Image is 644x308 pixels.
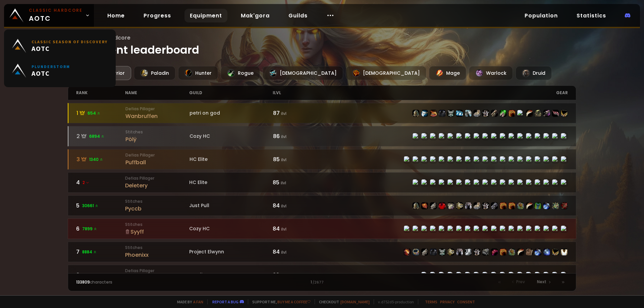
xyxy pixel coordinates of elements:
[273,86,322,100] div: ilvl
[516,279,525,285] span: Prev
[491,110,498,117] img: item-18823
[404,249,411,255] img: item-21329
[413,110,419,117] img: item-22418
[102,9,130,22] a: Home
[76,86,125,100] div: rank
[552,249,559,255] img: item-21459
[32,69,70,77] span: AOTC
[263,66,343,80] div: [DEMOGRAPHIC_DATA]
[76,132,126,140] div: 2
[125,181,189,190] div: Deletery
[374,299,414,304] span: v. d752d5 - production
[125,86,189,100] div: name
[491,249,498,255] img: item-21596
[500,202,506,209] img: item-21199
[281,249,286,255] small: ilvl
[500,249,506,255] img: item-19376
[82,203,99,209] span: 30661
[138,9,176,22] a: Progress
[212,299,238,304] a: Report a bug
[281,180,286,186] small: ilvl
[178,66,218,80] div: Hunter
[134,66,175,80] div: Paladin
[68,34,577,58] h1: Equipment leaderboard
[125,158,190,167] div: Puffball
[552,110,559,117] img: item-21244
[189,248,273,255] div: Project Elwynn
[526,249,533,255] img: item-21710
[125,228,189,236] div: Syyff
[281,134,286,139] small: ilvl
[439,110,445,117] img: item-11840
[571,9,611,22] a: Statistics
[76,155,126,164] div: 3
[535,202,541,209] img: item-22938
[125,175,189,181] small: Defias Pillager
[425,299,437,304] a: Terms
[32,64,70,69] small: Plunderstorm
[190,156,273,163] div: HC Elite
[125,204,189,213] div: Pyccb
[32,39,108,44] small: Classic Season of Discovery
[421,202,428,209] img: item-22732
[465,110,472,117] img: item-21332
[447,202,454,209] img: item-22416
[281,111,286,116] small: ilvl
[430,249,437,255] img: item-11840
[125,112,190,120] div: Wanbruffen
[277,299,311,304] a: Buy me a coffee
[281,157,286,163] small: ilvl
[173,299,203,304] span: Made by
[440,299,454,304] a: Privacy
[281,203,286,209] small: ilvl
[474,202,480,209] img: item-22420
[456,110,463,117] img: item-21598
[32,44,108,53] span: AOTC
[125,222,189,228] small: Stitches
[535,249,541,255] img: item-23577
[561,110,568,117] img: item-21459
[82,272,98,278] span: 5474
[273,109,322,117] div: 87
[508,249,515,255] img: item-22954
[8,58,112,83] a: PlunderstormAOTC
[482,110,489,117] img: item-22423
[552,202,559,209] img: item-21269
[125,129,190,135] small: Stitches
[535,110,541,117] img: item-21621
[273,178,322,187] div: 85
[283,9,313,22] a: Guilds
[125,245,189,251] small: Stitches
[537,279,546,285] span: Next
[315,299,370,304] span: Checkout
[447,249,454,255] img: item-22422
[313,280,324,285] small: / 2677
[421,110,428,117] img: item-18404
[76,178,125,187] div: 4
[526,202,533,209] img: item-19406
[517,202,524,209] img: item-22954
[447,110,454,117] img: item-21331
[68,103,577,123] a: 1654 Defias PillagerWanbruffenpetri on god87 ilvlitem-22418item-18404item-21330item-11840item-213...
[469,66,513,80] div: Warlock
[561,249,568,255] img: item-5976
[340,299,370,304] a: [DOMAIN_NAME]
[68,149,577,170] a: 31340 Defias PillagerPuffballHC Elite85 ilvlitem-22418item-22732item-22419item-11840item-22416ite...
[125,152,190,158] small: Defias Pillager
[273,271,322,279] div: 83
[125,268,189,274] small: Defias Pillager
[421,249,428,255] img: item-22419
[190,133,273,140] div: Cozy HC
[561,202,568,209] img: item-22811
[273,132,322,140] div: 86
[413,202,419,209] img: item-22418
[82,249,97,255] span: 8884
[68,195,577,216] a: 530661 StitchesPyccbJust Pull84 ilvlitem-22418item-22732item-22419item-14617item-22416item-22422i...
[430,202,437,209] img: item-22419
[519,9,563,22] a: Population
[413,249,419,255] img: item-23023
[281,272,286,278] small: ilvl
[517,249,524,255] img: item-19406
[457,299,475,304] a: Consent
[82,226,97,232] span: 7899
